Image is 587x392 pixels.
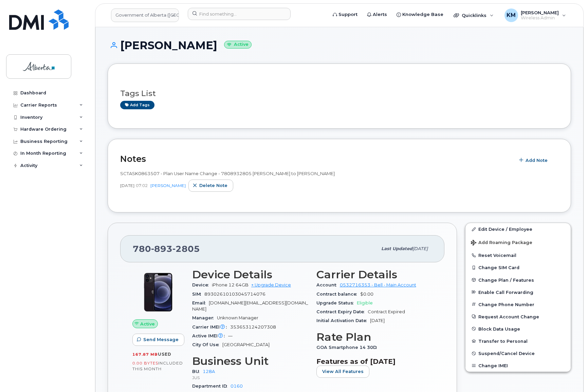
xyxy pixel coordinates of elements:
[316,268,433,281] h3: Carrier Details
[465,335,571,347] button: Transfer to Personal
[132,334,184,346] button: Send Message
[316,309,368,314] span: Contract Expiry Date
[120,89,558,98] h3: Tags List
[465,274,571,286] button: Change Plan / Features
[316,345,380,350] span: GOA Smartphone 14 30D
[120,101,154,109] a: Add tags
[515,154,553,166] button: Add Note
[360,292,373,297] span: $0.00
[316,331,433,343] h3: Rate Plan
[188,180,233,192] button: Delete note
[370,318,385,323] span: [DATE]
[204,292,265,297] span: 89302610103045714076
[465,298,571,311] button: Change Phone Number
[150,183,186,188] a: [PERSON_NAME]
[340,282,416,287] a: 0532716353 - Bell - Main Account
[192,282,212,287] span: Device
[224,41,252,49] small: Active
[231,384,243,389] a: 0160
[199,182,227,189] span: Delete note
[478,277,534,282] span: Change Plan / Features
[192,342,222,347] span: City Of Use
[120,183,134,188] span: [DATE]
[316,300,357,305] span: Upgrade Status
[192,333,228,338] span: Active IMEI
[465,311,571,323] button: Request Account Change
[465,235,571,249] button: Add Roaming Package
[192,300,308,312] span: [DOMAIN_NAME][EMAIL_ADDRESS][DOMAIN_NAME]
[108,39,571,51] h1: [PERSON_NAME]
[316,292,360,297] span: Contract balance
[465,286,571,298] button: Enable Call Forwarding
[316,357,433,366] h3: Features as of [DATE]
[132,352,158,357] span: 167.87 MB
[526,157,548,164] span: Add Note
[212,282,249,287] span: iPhone 12 64GB
[368,309,405,314] span: Contract Expired
[228,333,233,338] span: —
[133,244,200,254] span: 780
[478,290,533,295] span: Enable Call Forwarding
[381,246,412,251] span: Last updated
[120,154,511,164] h2: Notes
[357,300,373,305] span: Eligible
[478,351,535,356] span: Suspend/Cancel Device
[140,321,155,327] span: Active
[132,361,158,366] span: 0.00 Bytes
[192,384,231,389] span: Department ID
[192,268,308,281] h3: Device Details
[138,272,179,313] img: iPhone_12.jpg
[192,369,203,374] span: BU
[465,261,571,274] button: Change SIM Card
[316,366,369,378] button: View All Features
[465,359,571,372] button: Change IMEI
[222,342,270,347] span: [GEOGRAPHIC_DATA]
[172,244,200,254] span: 2805
[192,324,230,330] span: Carrier IMEI
[230,324,276,330] span: 353653124207308
[143,336,179,343] span: Send Message
[465,347,571,359] button: Suspend/Cancel Device
[471,240,532,246] span: Add Roaming Package
[316,282,340,287] span: Account
[136,183,148,188] span: 07:02
[465,249,571,261] button: Reset Voicemail
[192,292,204,297] span: SIM
[251,282,291,287] a: + Upgrade Device
[192,375,308,380] p: JUS
[322,368,364,375] span: View All Features
[151,244,172,254] span: 893
[203,369,215,374] a: 128A
[316,318,370,323] span: Initial Activation Date
[192,355,308,367] h3: Business Unit
[158,352,171,357] span: used
[192,315,217,320] span: Manager
[412,246,428,251] span: [DATE]
[465,323,571,335] button: Block Data Usage
[192,300,209,305] span: Email
[217,315,258,320] span: Unknown Manager
[465,223,571,235] a: Edit Device / Employee
[120,171,335,176] span: SCTASK0863507 - Plan User Name Change - 7808932805 [PERSON_NAME] to [PERSON_NAME]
